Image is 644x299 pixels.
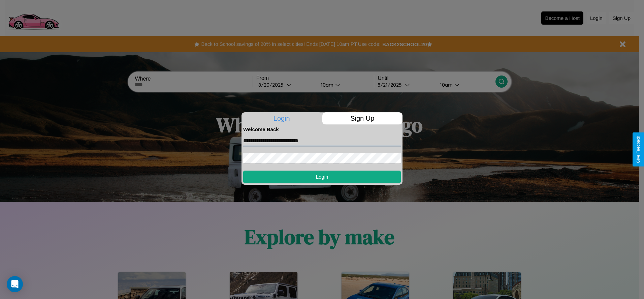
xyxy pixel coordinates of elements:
div: Give Feedback [636,136,641,163]
p: Sign Up [322,112,403,124]
p: Login [241,112,322,124]
div: Open Intercom Messenger [7,276,23,292]
button: Login [243,171,401,183]
h4: Welcome Back [243,126,401,132]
